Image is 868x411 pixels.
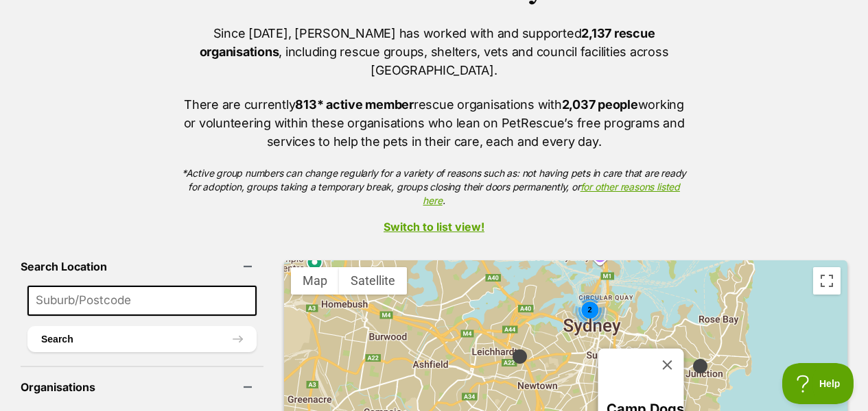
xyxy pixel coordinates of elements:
[587,306,591,314] span: 2
[27,286,257,316] input: Suburb/Postcode
[295,97,413,112] strong: 813* active member
[562,97,638,112] strong: 2,037 people
[782,363,854,404] iframe: Help Scout Beacon - Open
[339,267,407,295] button: Show satellite imagery
[182,95,687,151] p: There are currently rescue organisations with working or volunteering within these organisations ...
[423,181,679,206] a: for other reasons listed here
[650,349,683,382] button: Close
[21,260,263,273] header: Search Location
[200,26,655,59] strong: 2,137 rescue organisations
[182,24,687,79] p: Since [DATE], [PERSON_NAME] has worked with and supported , including rescue groups, shelters, ve...
[21,381,263,393] header: Organisations
[813,267,841,295] button: Toggle fullscreen view
[182,167,686,206] em: *Active group numbers can change regularly for a variety of reasons such as: not having pets in c...
[291,267,339,295] button: Show street map
[27,326,257,352] button: Search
